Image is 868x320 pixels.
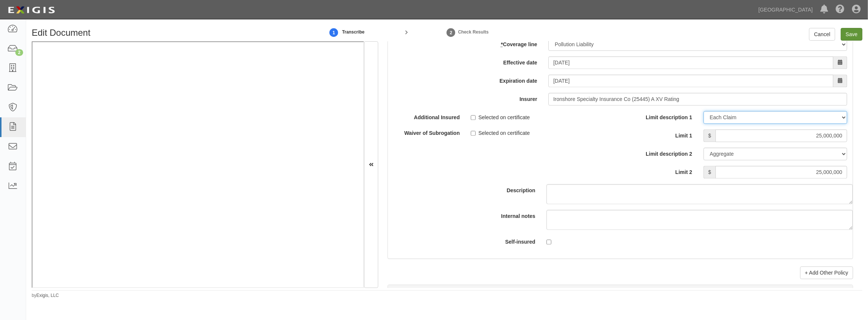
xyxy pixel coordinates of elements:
a: Cancel [809,28,835,41]
small: Transcribe [342,29,364,35]
div: 2 [15,49,23,56]
strong: 2 [445,28,457,37]
label: Limit 2 [620,166,698,176]
label: Insurer [388,93,543,103]
input: Save [841,28,862,41]
a: 1 [328,24,339,40]
input: MM/DD/YYYY [548,56,833,69]
a: Exigis, LLC [37,293,59,298]
img: logo-5460c22ac91f19d4615b14bd174203de0afe785f0fc80cf4dbbc73dc1793850b.png [6,3,57,17]
span: $ [704,166,716,178]
a: [GEOGRAPHIC_DATA] [755,2,817,17]
a: 2 [445,24,457,40]
div: Description of Operations / Locations / Vehicles [388,285,853,300]
abbr: required [501,41,503,47]
label: Additional Insured [388,111,466,121]
label: Expiration date [388,75,543,85]
input: Selected on certificate [471,115,476,120]
input: MM/DD/YYYY [548,75,833,87]
label: Self-insured [382,235,541,245]
label: Limit description 2 [620,148,698,158]
label: Waiver of Subrogation [388,127,466,137]
small: Check Results [458,29,489,35]
label: Effective date [388,56,543,66]
label: Internal notes [382,210,541,220]
h1: Edit Document [32,28,301,38]
input: Search by Insurer name or NAIC number [548,93,847,105]
span: $ [704,129,716,142]
strong: 1 [328,28,339,37]
a: + Add Other Policy [800,266,853,279]
label: Description [382,184,541,194]
input: Selected on certificate [471,131,476,136]
i: Help Center - Complianz [836,5,845,14]
label: Limit 1 [620,129,698,139]
label: Limit description 1 [620,111,698,121]
small: by [32,292,59,299]
label: Selected on certificate [471,129,530,137]
a: Check Results [457,29,489,35]
label: Selected on certificate [471,114,530,121]
label: Coverage line [388,38,543,48]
